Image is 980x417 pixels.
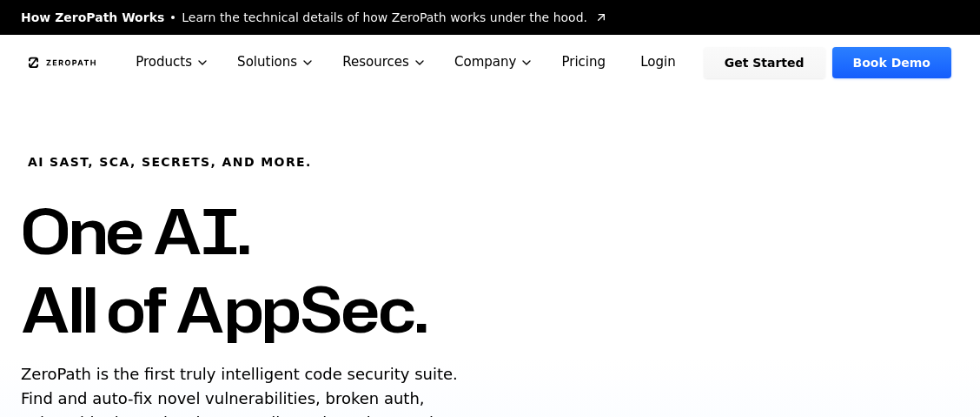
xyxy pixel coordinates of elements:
a: Book Demo [832,47,951,78]
a: Get Started [704,47,825,78]
span: How ZeroPath Works [21,9,164,26]
button: Solutions [223,35,328,90]
a: How ZeroPath WorksLearn the technical details of how ZeroPath works under the hood. [21,9,608,26]
button: Resources [328,35,440,90]
span: Learn the technical details of how ZeroPath works under the hood. [182,9,587,26]
button: Products [122,35,223,90]
a: Pricing [547,35,619,90]
a: Login [619,47,697,78]
button: Company [440,35,548,90]
h1: One AI. All of AppSec. [21,192,427,348]
h6: AI SAST, SCA, Secrets, and more. [28,153,312,171]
